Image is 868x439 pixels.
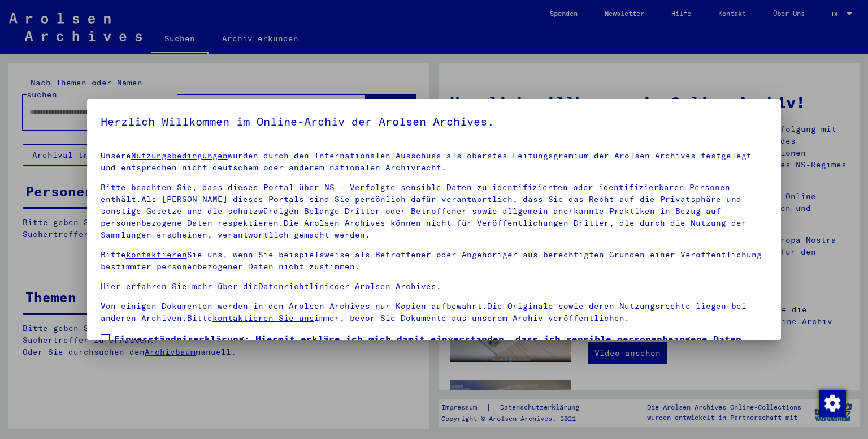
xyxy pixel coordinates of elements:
[258,281,335,291] a: Datenrichtlinie
[101,150,768,174] p: Unsere wurden durch den Internationalen Ausschuss als oberstes Leitungsgremium der Arolsen Archiv...
[818,389,845,416] div: Zustimmung ändern
[212,313,314,323] a: kontaktieren Sie uns
[114,332,768,386] span: Einverständniserklärung: Hiermit erkläre ich mich damit einverstanden, dass ich sensible personen...
[819,390,846,417] img: Zustimmung ändern
[101,281,768,292] p: Hier erfahren Sie mehr über die der Arolsen Archives.
[101,249,768,273] p: Bitte Sie uns, wenn Sie beispielsweise als Betroffener oder Angehöriger aus berechtigten Gründen ...
[101,113,768,131] h5: Herzlich Willkommen im Online-Archiv der Arolsen Archives.
[101,182,768,241] p: Bitte beachten Sie, dass dieses Portal über NS - Verfolgte sensible Daten zu identifizierten oder...
[101,300,768,324] p: Von einigen Dokumenten werden in den Arolsen Archives nur Kopien aufbewahrt.Die Originale sowie d...
[131,150,228,161] a: Nutzungsbedingungen
[126,249,187,260] a: kontaktieren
